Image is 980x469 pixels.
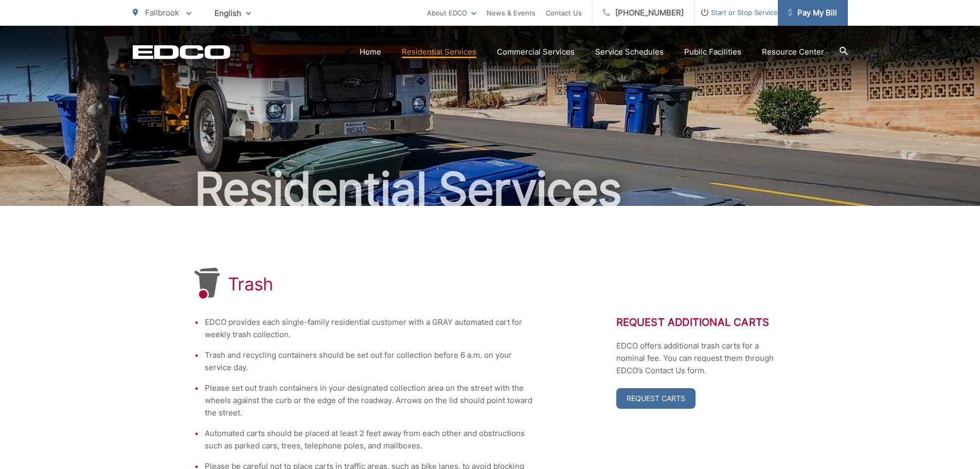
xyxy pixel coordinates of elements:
a: Service Schedules [595,46,664,58]
p: EDCO offers additional trash carts for a nominal fee. You can request them through EDCO’s Contact... [616,340,786,377]
a: Commercial Services [497,46,575,58]
h1: Trash [228,274,274,294]
a: Home [360,46,381,58]
span: English [207,4,259,22]
a: EDCD logo. Return to the homepage. [133,45,230,59]
a: Residential Services [402,46,476,58]
a: Request Carts [616,388,696,409]
span: Pay My Bill [788,7,837,19]
a: Contact Us [546,7,582,19]
h2: Request Additional Carts [616,316,786,328]
li: Please set out trash containers in your designated collection area on the street with the wheels ... [205,382,534,419]
a: News & Events [487,7,536,19]
li: Automated carts should be placed at least 2 feet away from each other and obstructions such as pa... [205,427,534,452]
li: Trash and recycling containers should be set out for collection before 6 a.m. on your service day. [205,349,534,374]
h2: Residential Services [133,164,848,215]
span: Fallbrook [145,8,179,18]
a: About EDCO [427,7,476,19]
a: Public Facilities [684,46,741,58]
li: EDCO provides each single-family residential customer with a GRAY automated cart for weekly trash... [205,316,534,341]
a: Resource Center [762,46,824,58]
